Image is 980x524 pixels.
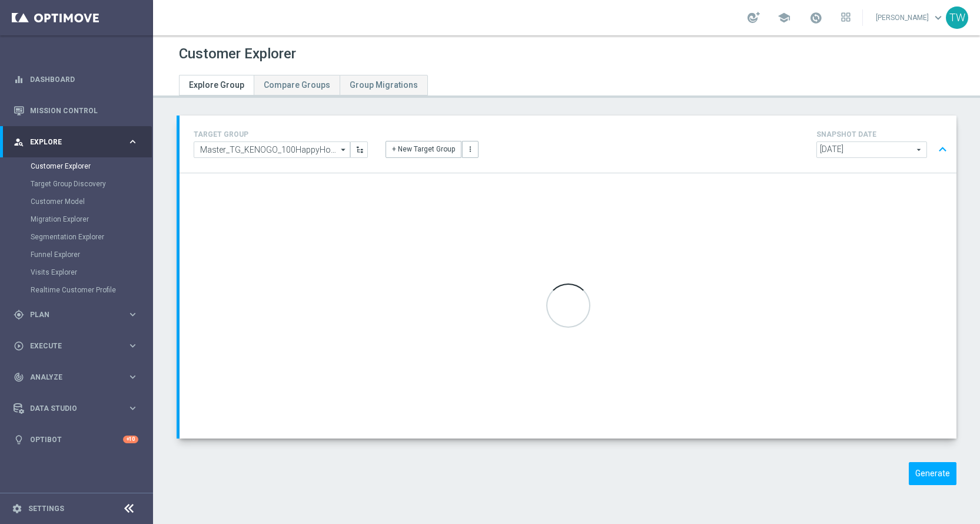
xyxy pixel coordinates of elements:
[194,127,942,161] div: TARGET GROUP arrow_drop_down + New Target Group more_vert SNAPSHOT DATE arrow_drop_down expand_less
[13,341,139,351] button: play_circle_outline Execute keyboard_arrow_right
[14,309,127,320] div: Plan
[30,64,138,95] a: Dashboard
[31,157,152,175] div: Customer Explorer
[179,75,428,95] ul: Tabs
[31,162,122,171] a: Customer Explorer
[123,436,138,443] div: +10
[31,179,122,189] a: Target Group Discovery
[934,139,951,161] button: expand_less
[14,341,127,351] div: Execute
[466,145,474,153] i: more_vert
[31,246,152,263] div: Funnel Explorer
[12,503,22,514] i: settings
[127,403,138,414] i: keyboard_arrow_right
[13,373,139,382] button: track_changes Analyze keyboard_arrow_right
[13,310,139,319] button: gps_fixed Plan keyboard_arrow_right
[14,372,24,383] i: track_changes
[350,80,418,90] span: Group Migrations
[875,9,946,27] a: [PERSON_NAME]keyboard_arrow_down
[14,74,24,85] i: equalizer
[816,130,952,139] h4: SNAPSHOT DATE
[31,281,152,299] div: Realtime Customer Profile
[264,80,330,90] span: Compare Groups
[31,215,122,224] a: Migration Explorer
[31,263,152,281] div: Visits Explorer
[31,285,122,295] a: Realtime Customer Profile
[13,106,139,116] button: Mission Control
[194,130,368,139] h4: TARGET GROUP
[30,311,127,318] span: Plan
[30,374,127,381] span: Analyze
[127,136,138,147] i: keyboard_arrow_right
[28,505,64,512] a: Settings
[30,95,138,126] a: Mission Control
[189,80,244,90] span: Explore Group
[14,403,127,414] div: Data Studio
[338,142,350,157] i: arrow_drop_down
[194,141,350,158] input: Master_TG_KENOGO_100HappyHour_250916
[30,342,127,350] span: Execute
[31,210,152,228] div: Migration Explorer
[31,175,152,193] div: Target Group Discovery
[31,268,122,277] a: Visits Explorer
[179,45,296,62] h1: Customer Explorer
[14,64,138,95] div: Dashboard
[13,137,139,147] button: person_search Explore keyboard_arrow_right
[31,193,152,210] div: Customer Model
[13,404,139,413] button: Data Studio keyboard_arrow_right
[14,434,24,445] i: lightbulb
[31,228,152,246] div: Segmentation Explorer
[127,371,138,383] i: keyboard_arrow_right
[127,340,138,351] i: keyboard_arrow_right
[127,309,138,320] i: keyboard_arrow_right
[14,137,127,147] div: Explore
[30,405,127,412] span: Data Studio
[778,11,790,24] span: school
[14,424,138,455] div: Optibot
[946,6,968,29] div: TW
[14,137,24,147] i: person_search
[14,309,24,320] i: gps_fixed
[462,141,479,157] button: more_vert
[14,95,138,126] div: Mission Control
[31,197,122,206] a: Customer Model
[386,141,461,157] button: + New Target Group
[13,75,139,84] button: equalizer Dashboard
[30,139,127,146] span: Explore
[30,424,123,455] a: Optibot
[14,372,127,383] div: Analyze
[14,341,24,351] i: play_circle_outline
[31,250,122,259] a: Funnel Explorer
[932,11,945,24] span: keyboard_arrow_down
[31,232,122,242] a: Segmentation Explorer
[909,462,956,485] button: Generate
[13,435,139,444] button: lightbulb Optibot +10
